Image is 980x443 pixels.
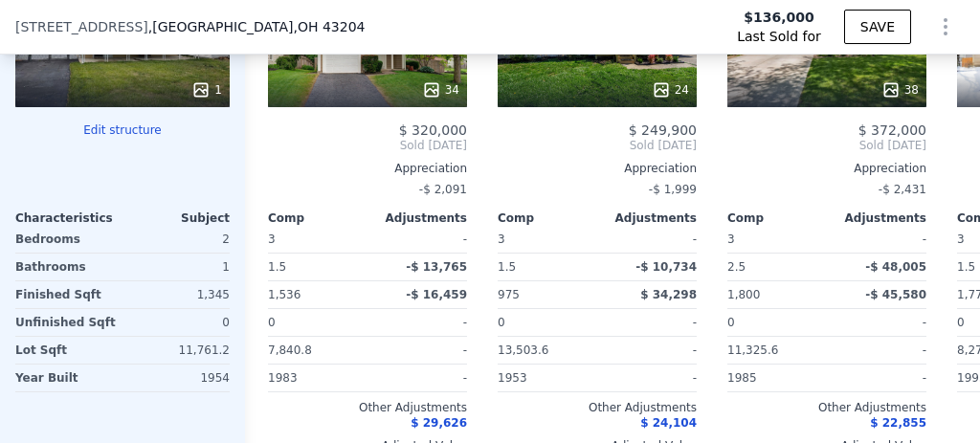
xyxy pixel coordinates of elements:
[15,17,148,36] span: [STREET_ADDRESS]
[601,337,697,364] div: -
[126,365,230,391] div: 1954
[601,226,697,253] div: -
[629,122,697,138] span: $ 249,900
[727,288,760,301] span: 1,800
[268,161,467,176] div: Appreciation
[601,365,697,391] div: -
[727,233,735,246] span: 3
[15,210,122,226] div: Characteristics
[737,27,821,46] span: Last Sold for
[498,138,697,153] span: Sold [DATE]
[268,400,467,415] div: Other Adjustments
[15,337,119,364] div: Lot Sqft
[371,226,467,253] div: -
[268,233,276,246] span: 3
[957,316,965,329] span: 0
[744,8,814,27] span: $136,000
[15,365,119,391] div: Year Built
[652,80,689,100] div: 24
[498,233,505,246] span: 3
[268,254,364,280] div: 1.5
[126,254,230,280] div: 1
[865,260,926,274] span: -$ 48,005
[498,316,505,329] span: 0
[422,80,459,100] div: 34
[122,210,230,226] div: Subject
[411,416,467,430] span: $ 29,626
[268,210,367,226] div: Comp
[870,416,926,430] span: $ 22,855
[881,80,919,100] div: 38
[126,281,230,308] div: 1,345
[640,416,697,430] span: $ 24,104
[727,365,823,391] div: 1985
[293,19,365,34] span: , OH 43204
[419,183,467,196] span: -$ 2,091
[498,365,593,391] div: 1953
[727,316,735,329] span: 0
[727,254,823,280] div: 2.5
[858,122,926,138] span: $ 372,000
[191,80,222,100] div: 1
[367,210,467,226] div: Adjustments
[498,254,593,280] div: 1.5
[831,365,926,391] div: -
[498,400,697,415] div: Other Adjustments
[601,309,697,336] div: -
[926,8,965,46] button: Show Options
[371,337,467,364] div: -
[727,343,778,357] span: 11,325.6
[371,365,467,391] div: -
[15,281,119,308] div: Finished Sqft
[498,288,520,301] span: 975
[268,343,312,357] span: 7,840.8
[831,309,926,336] div: -
[727,138,926,153] span: Sold [DATE]
[957,233,965,246] span: 3
[498,161,697,176] div: Appreciation
[268,288,301,301] span: 1,536
[649,183,697,196] span: -$ 1,999
[126,309,230,336] div: 0
[371,309,467,336] div: -
[827,210,926,226] div: Adjustments
[406,288,467,301] span: -$ 16,459
[727,400,926,415] div: Other Adjustments
[406,260,467,274] span: -$ 13,765
[879,183,926,196] span: -$ 2,431
[15,254,119,280] div: Bathrooms
[15,226,119,253] div: Bedrooms
[15,309,119,336] div: Unfinished Sqft
[640,288,697,301] span: $ 34,298
[831,226,926,253] div: -
[148,17,366,36] span: , [GEOGRAPHIC_DATA]
[844,10,911,44] button: SAVE
[268,316,276,329] span: 0
[15,122,230,138] button: Edit structure
[498,343,548,357] span: 13,503.6
[126,226,230,253] div: 2
[399,122,467,138] span: $ 320,000
[727,210,827,226] div: Comp
[831,337,926,364] div: -
[498,210,597,226] div: Comp
[126,337,230,364] div: 11,761.2
[865,288,926,301] span: -$ 45,580
[268,365,364,391] div: 1983
[727,161,926,176] div: Appreciation
[635,260,697,274] span: -$ 10,734
[597,210,697,226] div: Adjustments
[268,138,467,153] span: Sold [DATE]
